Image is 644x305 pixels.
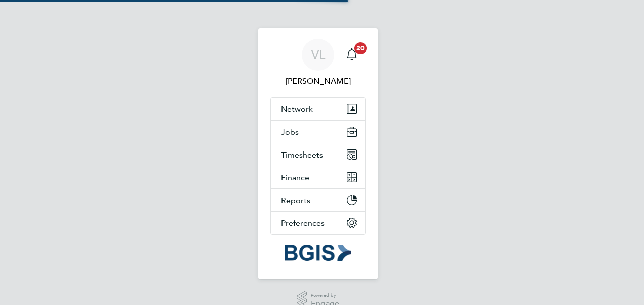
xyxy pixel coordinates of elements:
[342,39,362,71] a: 20
[258,28,378,279] nav: Main navigation
[270,75,366,87] span: Victoria Lamkin
[271,189,365,211] button: Reports
[271,166,365,188] button: Finance
[271,143,365,166] button: Timesheets
[281,196,310,205] span: Reports
[281,218,325,228] span: Preferences
[270,39,366,87] a: VL[PERSON_NAME]
[354,42,367,54] span: 20
[281,173,309,182] span: Finance
[311,48,325,61] span: VL
[311,291,339,300] span: Powered by
[271,212,365,234] button: Preferences
[281,104,313,114] span: Network
[281,150,323,160] span: Timesheets
[271,98,365,120] button: Network
[271,121,365,143] button: Jobs
[270,245,366,261] a: Go to home page
[285,245,351,261] img: bgis-logo-retina.png
[281,127,299,137] span: Jobs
